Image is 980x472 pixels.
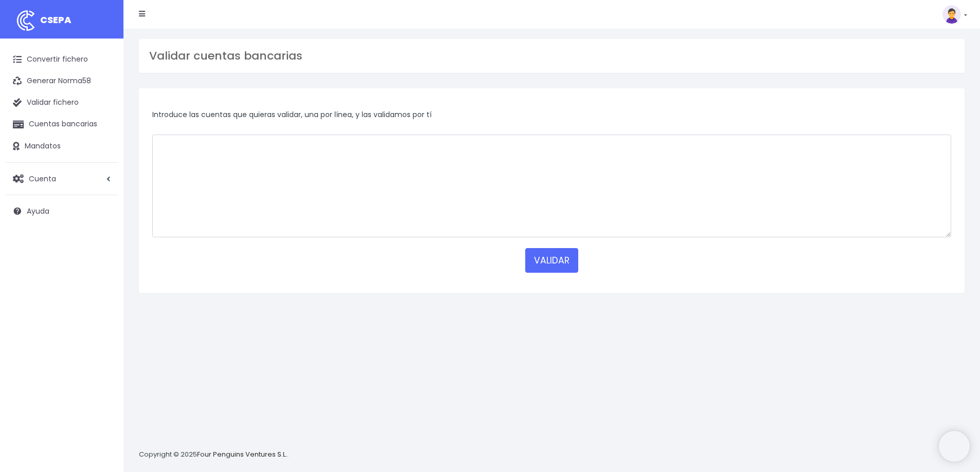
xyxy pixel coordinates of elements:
a: Convertir fichero [5,49,118,70]
p: Copyright © 2025 . [139,449,289,460]
button: VALIDAR [525,248,578,273]
a: Validar fichero [5,92,118,114]
a: Cuenta [5,168,118,190]
a: Four Penguins Ventures S.L. [197,449,287,459]
span: Cuenta [29,173,56,183]
img: profile [942,5,961,24]
span: Ayuda [27,206,49,216]
span: CSEPA [40,13,72,26]
a: Mandatos [5,136,118,157]
a: Ayuda [5,200,118,222]
a: Generar Norma58 [5,70,118,92]
img: logo [13,8,39,33]
h3: Validar cuentas bancarias [149,49,954,63]
a: Cuentas bancarias [5,114,118,135]
span: Introduce las cuentas que quieras validar, una por línea, y las validamos por tí [152,109,432,120]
